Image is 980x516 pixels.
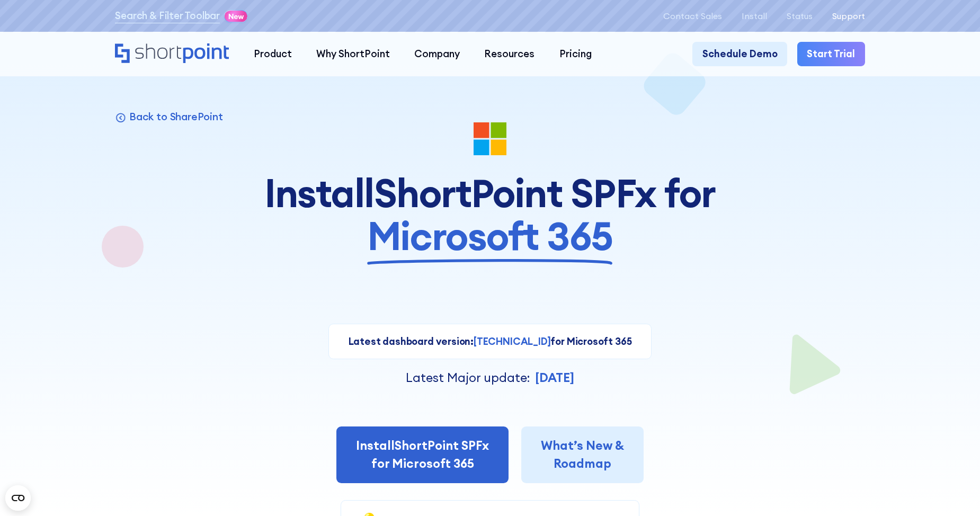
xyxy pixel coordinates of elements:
p: Latest Major update: [406,369,530,387]
a: Status [787,11,813,21]
a: Why ShortPoint [304,42,402,66]
div: Why ShortPoint [316,47,390,61]
a: Support [832,11,865,21]
a: Install [742,11,767,21]
a: What’s New &Roadmap [521,426,644,483]
strong: Latest dashboard version: [349,335,474,348]
a: Home [115,43,229,65]
div: Resources [484,47,534,61]
strong: [TECHNICAL_ID] [474,335,550,348]
a: Resources [472,42,547,66]
a: InstallShortPoint SPFxfor Microsoft 365 [336,426,509,483]
p: Back to SharePoint [129,110,223,123]
a: Product [242,42,304,66]
a: Contact Sales [663,11,722,21]
div: Pricing [559,47,592,61]
a: Schedule Demo [692,42,787,66]
button: Open CMP widget [5,485,31,511]
a: Back to SharePoint [115,110,222,123]
div: Company [414,47,460,61]
iframe: Chat Widget [789,393,980,516]
a: Search & Filter Toolbar [115,8,220,23]
strong: [DATE] [535,370,574,385]
a: Company [402,42,472,66]
strong: for Microsoft 365 [550,335,631,348]
a: Start Trial [797,42,865,66]
a: Pricing [547,42,604,66]
h1: ShortPoint SPFx for [245,172,735,258]
span: Install [264,172,374,215]
span: Microsoft 365 [367,215,613,257]
span: Install [356,438,395,453]
div: Product [254,47,292,61]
